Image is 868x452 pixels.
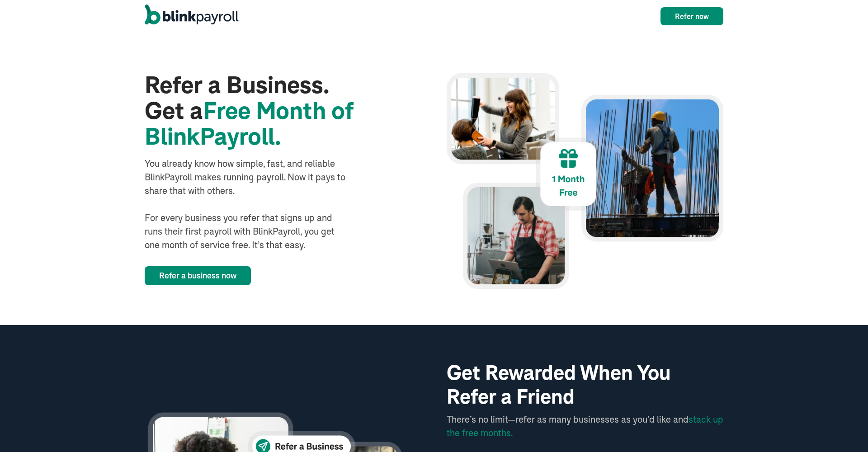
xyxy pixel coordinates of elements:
div: You already know how simple, fast, and reliable BlinkPayroll makes running payroll. Now it pays t... [145,157,347,252]
a: Refer now [660,7,723,25]
a: home [145,5,239,28]
span: Free Month of BlinkPayroll. [145,98,354,150]
h2: Get Rewarded When You Refer a Friend [447,361,723,409]
a: Refer a business now [145,266,251,285]
div: There’s no limit—refer as many businesses as you’d like and [447,413,723,440]
h1: Refer a Business. Get a [145,72,421,150]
